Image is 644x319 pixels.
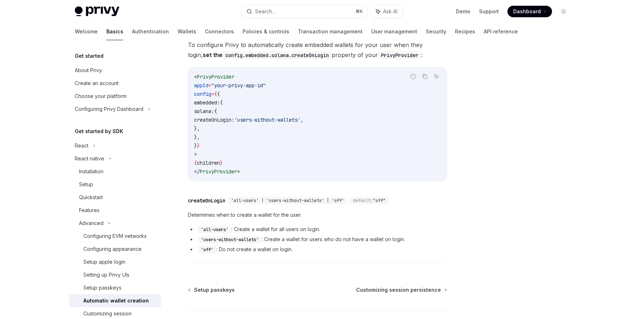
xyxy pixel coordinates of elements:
div: Automatic wallet creation [83,296,149,305]
span: createOnLogin: [194,117,234,123]
a: Transaction management [298,23,363,40]
span: </ [194,168,200,175]
button: Copy the contents from the code block [420,72,429,81]
a: Setup [69,178,161,191]
code: PrivyProvider [378,51,421,59]
span: PrivyProvider [200,168,237,175]
span: default: [353,198,373,203]
div: React native [75,154,104,163]
span: } [220,160,223,166]
a: About Privy [69,64,161,77]
a: Setup passkeys [189,286,235,294]
span: } [197,142,200,149]
a: Automatic wallet creation [69,294,161,307]
a: Basics [106,23,123,40]
button: Ask AI [371,5,402,18]
span: > [194,151,197,158]
li: : Create a wallet for all users on login. [188,225,447,234]
div: Setup apple login [83,258,125,266]
div: Quickstart [79,193,103,202]
button: Search...⌘K [241,5,367,18]
span: Ask AI [383,8,397,15]
a: Authentication [132,23,169,40]
span: PrivyProvider [197,74,234,80]
button: Ask AI [432,72,441,81]
a: Welcome [75,23,98,40]
a: Choose your platform [69,90,161,103]
div: React [75,141,88,150]
span: children [197,160,220,166]
a: Connectors [205,23,234,40]
div: Installation [79,167,103,176]
span: "off" [373,198,386,203]
button: Toggle dark mode [558,6,569,17]
div: Features [79,206,100,215]
a: User management [371,23,417,40]
code: 'users-without-wallets' [198,236,262,243]
div: Choose your platform [75,92,126,100]
div: Setting up Privy UIs [83,271,129,279]
span: , [300,117,303,123]
span: 'all-users' | 'users-without-wallets' | 'off' [231,198,344,203]
div: Setup [79,180,93,189]
span: } [194,142,197,149]
a: Demo [456,8,470,15]
div: Create an account [75,79,119,88]
div: Configuring Privy Dashboard [75,105,143,113]
li: : Do not create a wallet on login. [188,245,447,254]
div: About Privy [75,66,102,75]
a: Wallets [178,23,196,40]
span: = [208,82,211,89]
a: API reference [484,23,518,40]
div: Search... [255,7,275,16]
a: Policies & controls [243,23,289,40]
a: Quickstart [69,191,161,204]
div: Configuring appearance [83,245,142,253]
span: Dashboard [513,8,541,15]
a: Recipes [455,23,475,40]
code: 'off' [198,246,216,253]
span: To configure Privy to automatically create embedded wallets for your user when they login, proper... [188,40,447,60]
a: Configuring appearance [69,243,161,255]
a: Setup passkeys [69,281,161,294]
span: solana: [194,108,214,114]
span: }, [194,125,200,132]
a: Setting up Privy UIs [69,268,161,281]
a: Create an account [69,77,161,90]
span: { [220,99,223,106]
a: Support [479,8,499,15]
span: { [194,160,197,166]
h5: Get started [75,52,103,60]
img: light logo [75,6,119,17]
code: config.embedded.solana.createOnLogin [222,51,332,59]
a: Setup apple login [69,255,161,268]
a: Features [69,204,161,217]
strong: set the [203,51,332,58]
a: Security [426,23,446,40]
span: config [194,91,211,97]
li: : Create a wallet for users who do not have a wallet on login. [188,235,447,244]
span: ⌘ K [355,9,363,14]
span: Determines when to create a wallet for the user. [188,211,447,219]
button: Report incorrect code [409,72,418,81]
span: "your-privy-app-id" [211,82,266,89]
h5: Get started by SDK [75,127,123,136]
span: < [194,74,197,80]
div: Configuring EVM networks [83,232,147,240]
a: Customizing session persistence [356,286,446,294]
span: { [217,91,220,97]
span: }, [194,134,200,140]
span: appId [194,82,208,89]
div: Setup passkeys [83,283,121,292]
span: Customizing session persistence [356,286,441,294]
span: { [214,108,217,114]
div: Advanced [79,219,103,227]
a: Dashboard [507,6,552,17]
a: Installation [69,165,161,178]
a: Configuring EVM networks [69,230,161,243]
span: Setup passkeys [194,286,235,294]
span: = [211,91,214,97]
span: > [237,168,240,175]
span: 'users-without-wallets' [234,117,300,123]
span: { [214,91,217,97]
